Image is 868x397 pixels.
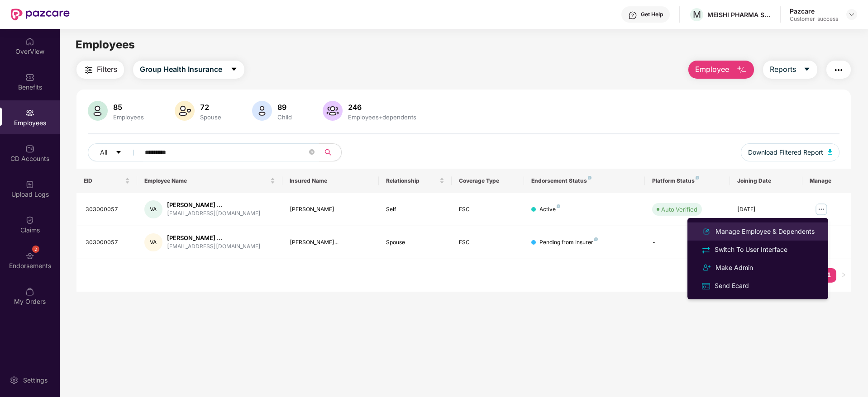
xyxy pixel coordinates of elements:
[167,234,261,242] div: [PERSON_NAME] ...
[736,65,747,76] img: svg+xml;base64,PHN2ZyB4bWxucz0iaHR0cDovL3d3dy53My5vcmcvMjAwMC9zdmciIHhtbG5zOnhsaW5rPSJodHRwOi8vd3...
[252,101,272,121] img: svg+xml;base64,PHN2ZyB4bWxucz0iaHR0cDovL3d3dy53My5vcmcvMjAwMC9zdmciIHhtbG5zOnhsaW5rPSJodHRwOi8vd3...
[531,177,638,184] div: Endorsement Status
[323,101,343,121] img: svg+xml;base64,PHN2ZyB4bWxucz0iaHR0cDovL3d3dy53My5vcmcvMjAwMC9zdmciIHhtbG5zOnhsaW5rPSJodHRwOi8vd3...
[379,169,451,193] th: Relationship
[100,147,107,157] span: All
[276,113,294,121] div: Child
[770,64,796,75] span: Reports
[25,216,34,225] img: svg+xml;base64,PHN2ZyBpZD0iQ2xhaW0iIHhtbG5zPSJodHRwOi8vd3d3LnczLm9yZy8yMDAwL3N2ZyIgd2lkdGg9IjIwIi...
[290,238,372,247] div: [PERSON_NAME]...
[25,37,34,46] img: svg+xml;base64,PHN2ZyBpZD0iSG9tZSIgeG1sbnM9Imh0dHA6Ly93d3cudzMub3JnLzIwMDAvc3ZnIiB3aWR0aD0iMjAiIG...
[814,202,829,217] img: manageButton
[25,144,34,153] img: svg+xml;base64,PHN2ZyBpZD0iQ0RfQWNjb3VudHMiIGRhdGEtbmFtZT0iQ0QgQWNjb3VudHMiIHhtbG5zPSJodHRwOi8vd3...
[748,147,823,157] span: Download Filtered Report
[737,205,795,214] div: [DATE]
[386,205,444,214] div: Self
[802,169,851,193] th: Manage
[828,149,832,155] img: svg+xml;base64,PHN2ZyB4bWxucz0iaHR0cDovL3d3dy53My5vcmcvMjAwMC9zdmciIHhtbG5zOnhsaW5rPSJodHRwOi8vd3...
[790,7,838,15] div: Pazcare
[386,177,437,184] span: Relationship
[628,11,637,20] img: svg+xml;base64,PHN2ZyBpZD0iSGVscC0zMngzMiIgeG1sbnM9Imh0dHA6Ly93d3cudzMub3JnLzIwMDAvc3ZnIiB3aWR0aD...
[32,246,39,253] div: 2
[144,200,162,218] div: VA
[198,103,223,112] div: 72
[822,268,836,283] li: 1
[10,376,19,385] img: svg+xml;base64,PHN2ZyBpZD0iU2V0dGluZy0yMHgyMCIgeG1sbnM9Imh0dHA6Ly93d3cudzMub3JnLzIwMDAvc3ZnIiB3aW...
[88,101,108,121] img: svg+xml;base64,PHN2ZyB4bWxucz0iaHR0cDovL3d3dy53My5vcmcvMjAwMC9zdmciIHhtbG5zOnhsaW5rPSJodHRwOi8vd3...
[696,176,699,180] img: svg+xml;base64,PHN2ZyB4bWxucz0iaHR0cDovL3d3dy53My5vcmcvMjAwMC9zdmciIHdpZHRoPSI4IiBoZWlnaHQ9IjgiIH...
[539,205,560,214] div: Active
[713,245,789,255] div: Switch To User Interface
[175,101,195,121] img: svg+xml;base64,PHN2ZyB4bWxucz0iaHR0cDovL3d3dy53My5vcmcvMjAwMC9zdmciIHhtbG5zOnhsaW5rPSJodHRwOi8vd3...
[84,177,123,184] span: EID
[83,65,94,76] img: svg+xml;base64,PHN2ZyB4bWxucz0iaHR0cDovL3d3dy53My5vcmcvMjAwMC9zdmciIHdpZHRoPSIyNCIgaGVpZ2h0PSIyNC...
[309,148,315,157] span: close-circle
[588,176,591,180] img: svg+xml;base64,PHN2ZyB4bWxucz0iaHR0cDovL3d3dy53My5vcmcvMjAwMC9zdmciIHdpZHRoPSI4IiBoZWlnaHQ9IjgiIH...
[701,262,712,273] img: svg+xml;base64,PHN2ZyB4bWxucz0iaHR0cDovL3d3dy53My5vcmcvMjAwMC9zdmciIHdpZHRoPSIyNCIgaGVpZ2h0PSIyNC...
[11,9,70,20] img: New Pazcare Logo
[803,66,811,74] span: caret-down
[144,233,162,251] div: VA
[276,103,294,112] div: 89
[230,66,238,74] span: caret-down
[645,226,730,259] td: -
[76,169,137,193] th: EID
[137,169,282,193] th: Employee Name
[695,64,729,75] span: Employee
[167,209,261,218] div: [EMAIL_ADDRESS][DOMAIN_NAME]
[144,177,268,184] span: Employee Name
[763,61,817,79] button: Reportscaret-down
[833,65,844,76] img: svg+xml;base64,PHN2ZyB4bWxucz0iaHR0cDovL3d3dy53My5vcmcvMjAwMC9zdmciIHdpZHRoPSIyNCIgaGVpZ2h0PSIyNC...
[641,11,663,18] div: Get Help
[86,205,130,214] div: 303000057
[319,149,337,156] span: search
[701,245,711,255] img: svg+xml;base64,PHN2ZyB4bWxucz0iaHR0cDovL3d3dy53My5vcmcvMjAwMC9zdmciIHdpZHRoPSIyNCIgaGVpZ2h0PSIyNC...
[652,177,722,184] div: Platform Status
[25,73,34,82] img: svg+xml;base64,PHN2ZyBpZD0iQmVuZWZpdHMiIHhtbG5zPSJodHRwOi8vd3d3LnczLm9yZy8yMDAwL3N2ZyIgd2lkdGg9Ij...
[848,11,855,18] img: svg+xml;base64,PHN2ZyBpZD0iRHJvcGRvd24tMzJ4MzIiIHhtbG5zPSJodHRwOi8vd3d3LnczLm9yZy8yMDAwL3N2ZyIgd2...
[386,238,444,247] div: Spouse
[111,113,146,121] div: Employees
[790,15,838,23] div: Customer_success
[76,38,135,51] span: Employees
[309,149,315,155] span: close-circle
[76,61,124,79] button: Filters
[86,238,130,247] div: 303000057
[688,61,754,79] button: Employee
[111,103,146,112] div: 85
[707,10,771,19] div: MEISHI PHARMA SERVICES PRIVATE LIMITED
[140,64,222,75] span: Group Health Insurance
[459,205,517,214] div: ESC
[714,227,816,236] div: Manage Employee & Dependents
[25,251,34,260] img: svg+xml;base64,PHN2ZyBpZD0iRW5kb3JzZW1lbnRzIiB4bWxucz0iaHR0cDovL3d3dy53My5vcmcvMjAwMC9zdmciIHdpZH...
[459,238,517,247] div: ESC
[346,103,418,112] div: 246
[730,169,802,193] th: Joining Date
[167,242,261,251] div: [EMAIL_ADDRESS][DOMAIN_NAME]
[167,201,261,209] div: [PERSON_NAME] ...
[282,169,379,193] th: Insured Name
[133,61,244,79] button: Group Health Insurancecaret-down
[88,143,143,161] button: Allcaret-down
[290,205,372,214] div: [PERSON_NAME]
[198,113,223,121] div: Spouse
[319,143,342,161] button: search
[557,204,560,208] img: svg+xml;base64,PHN2ZyB4bWxucz0iaHR0cDovL3d3dy53My5vcmcvMjAwMC9zdmciIHdpZHRoPSI4IiBoZWlnaHQ9IjgiIH...
[25,180,34,189] img: svg+xml;base64,PHN2ZyBpZD0iVXBsb2FkX0xvZ3MiIGRhdGEtbmFtZT0iVXBsb2FkIExvZ3MiIHhtbG5zPSJodHRwOi8vd3...
[822,268,836,282] a: 1
[714,263,755,273] div: Make Admin
[836,268,851,283] li: Next Page
[346,113,418,121] div: Employees+dependents
[701,281,711,291] img: svg+xml;base64,PHN2ZyB4bWxucz0iaHR0cDovL3d3dy53My5vcmcvMjAwMC9zdmciIHdpZHRoPSIxNiIgaGVpZ2h0PSIxNi...
[20,376,50,385] div: Settings
[841,272,846,278] span: right
[701,226,712,237] img: svg+xml;base64,PHN2ZyB4bWxucz0iaHR0cDovL3d3dy53My5vcmcvMjAwMC9zdmciIHhtbG5zOnhsaW5rPSJodHRwOi8vd3...
[97,64,117,75] span: Filters
[452,169,524,193] th: Coverage Type
[741,143,839,161] button: Download Filtered Report
[594,237,598,241] img: svg+xml;base64,PHN2ZyB4bWxucz0iaHR0cDovL3d3dy53My5vcmcvMjAwMC9zdmciIHdpZHRoPSI4IiBoZWlnaHQ9IjgiIH...
[836,268,851,283] button: right
[661,205,697,214] div: Auto Verified
[693,9,701,20] span: M
[25,287,34,296] img: svg+xml;base64,PHN2ZyBpZD0iTXlfT3JkZXJzIiBkYXRhLW5hbWU9Ik15IE9yZGVycyIgeG1sbnM9Imh0dHA6Ly93d3cudz...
